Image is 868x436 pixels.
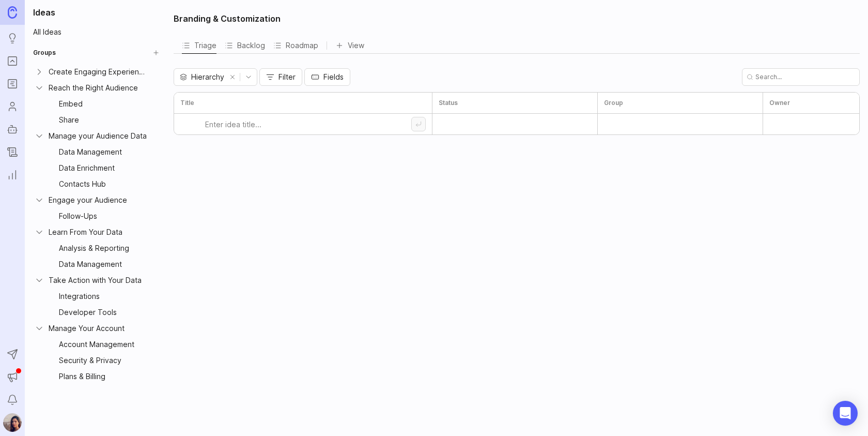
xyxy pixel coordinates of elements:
div: Data Management [59,146,148,158]
a: Collapse Engage your AudienceEngage your AudienceGroup settings [29,192,163,207]
button: Backlog [225,37,265,53]
button: Collapse Manage your Audience Data [34,131,44,141]
button: View [335,38,364,53]
div: IntegrationsGroup settings [39,289,163,304]
a: Contacts HubGroup settings [29,176,163,191]
button: Notifications [3,390,22,409]
img: Canny Home [8,6,17,18]
div: Developer Tools [59,307,148,318]
input: Search... [755,72,855,82]
a: Collapse Manage your Audience DataManage your Audience DataGroup settings [29,128,163,143]
a: Collapse Take Action with Your DataTake Action with Your DataGroup settings [29,273,163,288]
div: Open Intercom Messenger [833,401,858,426]
div: Integrations [59,291,148,302]
h3: Title [180,98,194,108]
button: Fields [304,68,350,86]
button: Collapse Manage Your Account [34,323,44,334]
a: Portal [3,52,22,70]
div: Security & Privacy [59,355,148,366]
div: Reach the Right Audience [49,82,148,94]
button: Create Group [149,46,163,60]
div: EmbedGroup settings [39,96,163,112]
a: Account ManagementGroup settings [29,337,163,352]
div: Manage Your Account [49,323,148,334]
input: Enter idea title... [205,114,411,134]
div: ShareGroup settings [39,112,163,128]
div: Developer ToolsGroup settings [39,305,163,320]
a: Analysis & ReportingGroup settings [29,240,163,255]
svg: toggle icon [240,73,257,81]
a: Autopilot [3,120,22,139]
a: Collapse Reach the Right AudienceReach the Right AudienceGroup settings [29,80,163,95]
a: EmbedGroup settings [29,96,163,111]
div: Data ManagementGroup settings [39,144,163,160]
h3: Owner [769,98,790,108]
img: Leigh Smith [3,413,22,432]
div: Collapse Engage your AudienceEngage your AudienceGroup settings [29,192,163,208]
div: Plans & BillingGroup settings [39,369,163,384]
button: Collapse Reach the Right Audience [34,83,44,93]
div: Collapse Learn From Your DataLearn From Your DataGroup settings [29,224,163,240]
button: Create idea [411,117,426,131]
div: Account Management [59,339,148,350]
h2: Groups [33,48,56,58]
button: Collapse Engage your Audience [34,195,44,205]
div: Learn From Your Data [49,227,148,238]
div: Follow-Ups [59,211,148,222]
div: Backlog [225,38,265,53]
button: Roadmap [273,37,318,53]
button: Collapse Learn From Your Data [34,227,44,237]
a: Data EnrichmentGroup settings [29,160,163,175]
span: Filter [278,72,296,82]
button: Collapse Take Action with Your Data [34,275,44,285]
div: Plans & Billing [59,371,148,382]
a: Security & PrivacyGroup settings [29,353,163,368]
div: Analysis & ReportingGroup settings [39,240,163,256]
div: Manage your Audience Data [49,130,148,142]
a: Follow-UpsGroup settings [29,208,163,223]
a: Expand Create Engaging ExperiencesCreate Engaging ExperiencesGroup settings [29,64,163,79]
div: Roadmap [273,38,318,53]
a: Collapse Learn From Your DataLearn From Your DataGroup settings [29,224,163,239]
a: ShareGroup settings [29,112,163,127]
a: IntegrationsGroup settings [29,289,163,304]
h1: Ideas [29,6,163,19]
button: Send to Autopilot [3,345,22,364]
div: Data EnrichmentGroup settings [39,160,163,176]
button: Announcements [3,368,22,386]
button: Expand Create Engaging Experiences [34,67,44,77]
a: Roadmaps [3,74,22,93]
div: Create Engaging Experiences [49,66,148,78]
span: Fields [323,72,344,82]
h3: Group [604,98,623,108]
a: Collapse Manage Your AccountManage Your AccountGroup settings [29,321,163,336]
div: Contacts Hub [59,178,148,190]
a: All Ideas [29,25,163,39]
div: Triage [182,37,216,53]
a: Data ManagementGroup settings [29,257,163,272]
a: Changelog [3,143,22,161]
div: Share [59,114,148,126]
a: Plans & BillingGroup settings [29,369,163,384]
a: Developer ToolsGroup settings [29,305,163,320]
div: Data Management [59,259,148,270]
a: Ideas [3,29,22,48]
div: Triage [182,38,216,53]
div: Embed [59,98,148,110]
button: remove selection [225,70,240,84]
div: Account ManagementGroup settings [39,337,163,352]
h2: Branding & Customization [174,12,281,25]
div: Contacts HubGroup settings [39,176,163,192]
div: Take Action with Your Data [49,275,148,286]
h3: Status [439,98,458,108]
button: Filter [259,68,302,86]
div: Data ManagementGroup settings [39,257,163,272]
div: Collapse Manage Your AccountManage Your AccountGroup settings [29,321,163,336]
a: Reporting [3,166,22,184]
div: Expand Create Engaging ExperiencesCreate Engaging ExperiencesGroup settings [29,64,163,80]
div: Follow-UpsGroup settings [39,208,163,224]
